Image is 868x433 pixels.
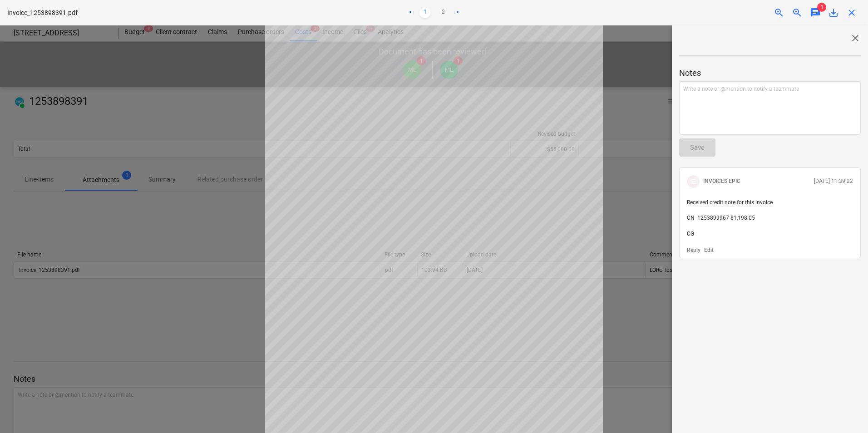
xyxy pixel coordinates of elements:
a: Next page [452,7,463,18]
span: save_alt [828,7,839,18]
span: IE [690,178,696,185]
span: zoom_out [792,7,803,18]
button: Edit [704,246,714,254]
span: close [846,7,857,18]
span: close [850,33,861,44]
span: Received credit note for this invoice CN 1253899967 $1,198.05 CG [687,199,773,237]
p: [DATE] 11:39:22 [814,177,853,185]
a: Previous page [405,7,416,18]
a: Page 1 is your current page [419,7,430,18]
span: zoom_in [774,7,784,18]
span: 1 [817,3,826,12]
iframe: Chat Widget [823,389,868,433]
p: Invoice_1253898391.pdf [7,8,78,18]
div: INVOICES EPIC [687,175,700,188]
p: Notes [679,68,861,79]
p: INVOICES EPIC [703,177,740,185]
a: Page 2 [438,7,449,18]
span: chat [810,7,821,18]
button: Reply [687,246,700,254]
